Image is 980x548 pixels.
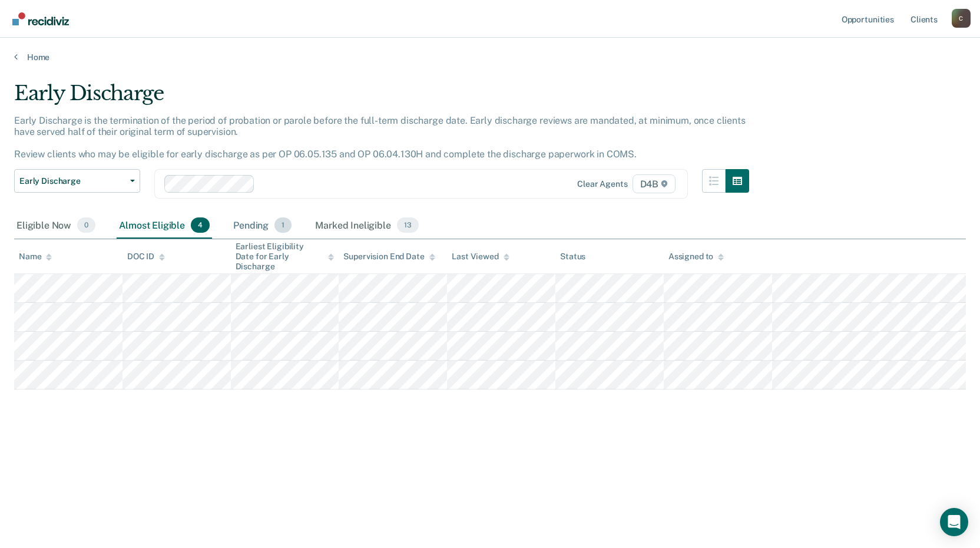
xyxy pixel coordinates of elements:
[577,179,627,189] div: Clear agents
[274,217,292,233] span: 1
[313,213,421,239] div: Marked Ineligible13
[127,252,165,262] div: DOC ID
[343,252,435,262] div: Supervision End Date
[668,252,724,262] div: Assigned to
[952,9,971,28] div: C
[77,217,95,233] span: 0
[14,169,140,193] button: Early Discharge
[14,213,98,239] div: Eligible Now0
[19,252,52,262] div: Name
[560,252,585,262] div: Status
[231,213,294,239] div: Pending1
[191,217,210,233] span: 4
[952,9,971,28] button: Profile dropdown button
[452,252,509,262] div: Last Viewed
[14,81,749,115] div: Early Discharge
[14,115,746,160] p: Early Discharge is the termination of the period of probation or parole before the full-term disc...
[117,213,212,239] div: Almost Eligible4
[633,174,676,193] span: D4B
[397,217,419,233] span: 13
[940,508,968,536] div: Open Intercom Messenger
[12,12,69,25] img: Recidiviz
[236,242,335,271] div: Earliest Eligibility Date for Early Discharge
[14,52,966,62] a: Home
[19,176,125,186] span: Early Discharge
